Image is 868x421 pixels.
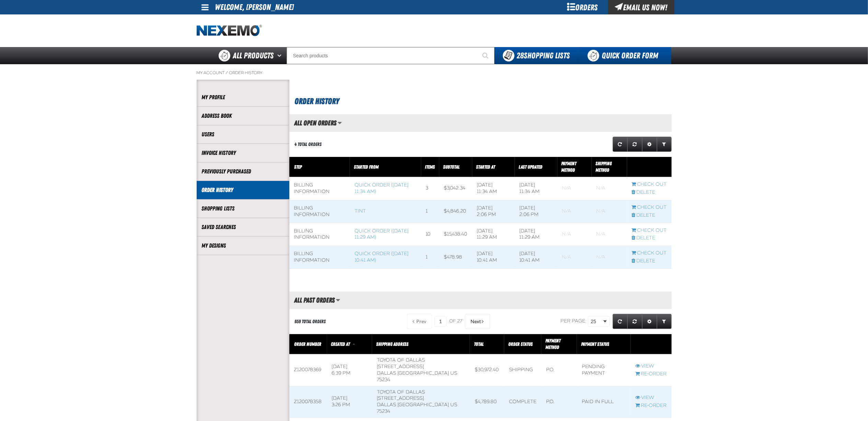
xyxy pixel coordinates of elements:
span: / [226,70,228,76]
td: [DATE] 3:26 PM [327,386,372,418]
div: Billing Information [294,251,345,264]
td: Z120078358 [289,386,327,418]
a: Reset grid action [627,314,643,329]
a: Delete checkout started from TINT [632,212,667,219]
span: [STREET_ADDRESS] [377,395,424,401]
bdo: 75234 [377,377,390,383]
a: Quick Order ([DATE] 11:34 AM) [355,182,408,194]
a: Invoice History [202,149,284,157]
span: Per page: [561,318,587,324]
span: DALLAS [377,402,396,408]
td: Paid in full [577,386,630,418]
td: $15,438.40 [439,223,472,246]
a: Continue checkout started from Quick Order (7/16/2025, 11:29 AM) [632,227,667,234]
td: Blank [592,200,627,223]
th: Row actions [627,157,672,177]
span: US [450,370,457,376]
strong: 28 [517,51,524,60]
div: Billing Information [294,228,345,241]
a: Shopping Lists [202,205,284,213]
span: Shipping Address [376,341,408,347]
a: Delete checkout started from Quick Order (7/16/2025, 11:29 AM) [632,235,667,241]
span: of 27 [449,318,462,325]
span: Shipping Method [596,161,612,173]
a: Order Status [508,341,533,347]
a: Quick Order ([DATE] 11:29 AM) [355,228,408,240]
a: Re-Order Z120078358 order [636,402,667,409]
span: Created At [331,341,350,347]
span: Payment Status [581,341,609,347]
a: Quick Order Form [578,47,671,64]
span: Payment Method [545,338,560,350]
span: Next Page [471,319,481,324]
span: Started From [354,164,379,170]
a: Order History [229,70,263,76]
a: Home [197,25,262,37]
a: Total [474,341,484,347]
button: Start Searching [477,47,495,64]
span: Step [294,164,302,170]
a: Continue checkout started from Quick Order (10/3/2024, 11:34 AM) [632,181,667,188]
a: Continue checkout started from Quick Order (7/30/2025, 10:41 AM) [632,250,667,257]
input: Current page number [435,316,447,327]
a: Previously Purchased [202,168,284,175]
td: [DATE] 11:34 AM [472,177,515,200]
a: Subtotal [443,164,460,170]
span: Toyota of Dallas [377,357,425,363]
td: $30,972.40 [470,354,504,386]
div: 659 Total Orders [295,318,326,325]
th: Row actions [631,334,672,354]
a: View Z120078358 order [636,395,667,401]
bdo: 75234 [377,408,390,414]
td: Shipping [504,354,541,386]
a: Reset grid action [627,137,643,152]
span: Shopping Lists [517,51,570,60]
td: Blank [557,246,592,269]
span: Order History [295,96,339,106]
td: Blank [557,223,592,246]
div: Billing Information [294,182,345,195]
a: Expand or Collapse Grid Settings [642,314,657,329]
td: [DATE] 10:41 AM [472,246,515,269]
td: $3,042.34 [439,177,472,200]
td: Blank [592,223,627,246]
a: Refresh grid action [613,314,628,329]
button: Manage grid views. Current view is All Past Orders [336,294,340,306]
a: Re-Order Z120078369 order [636,371,667,377]
a: Expand or Collapse Grid Filters [657,314,672,329]
td: [DATE] 11:34 AM [515,177,557,200]
a: Continue checkout started from TINT [632,204,667,211]
td: 3 [421,177,439,200]
a: Created At [331,341,351,347]
td: P.O. [541,354,577,386]
td: Blank [557,177,592,200]
td: [DATE] 2:06 PM [472,200,515,223]
a: Delete checkout started from Quick Order (10/3/2024, 11:34 AM) [632,189,667,196]
td: Z120078369 [289,354,327,386]
h2: All Past Orders [289,296,335,304]
span: 25 [591,318,602,325]
div: 4 Total Orders [295,141,322,148]
td: 1 [421,200,439,223]
td: $478.98 [439,246,472,269]
a: Started At [476,164,495,170]
a: Order Number [294,341,322,347]
a: Address Book [202,112,284,120]
a: Order History [202,186,284,194]
td: [DATE] 10:41 AM [515,246,557,269]
td: Blank [557,200,592,223]
a: My Account [197,70,225,76]
span: [GEOGRAPHIC_DATA] [397,370,449,376]
a: Last Updated [519,164,543,170]
div: Billing Information [294,205,345,218]
a: Delete checkout started from Quick Order (7/30/2025, 10:41 AM) [632,258,667,264]
a: Payment Method [562,161,577,173]
button: You have 28 Shopping Lists. Open to view details [495,47,578,64]
a: My Designs [202,242,284,250]
img: Nexemo logo [197,25,262,37]
td: 10 [421,223,439,246]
